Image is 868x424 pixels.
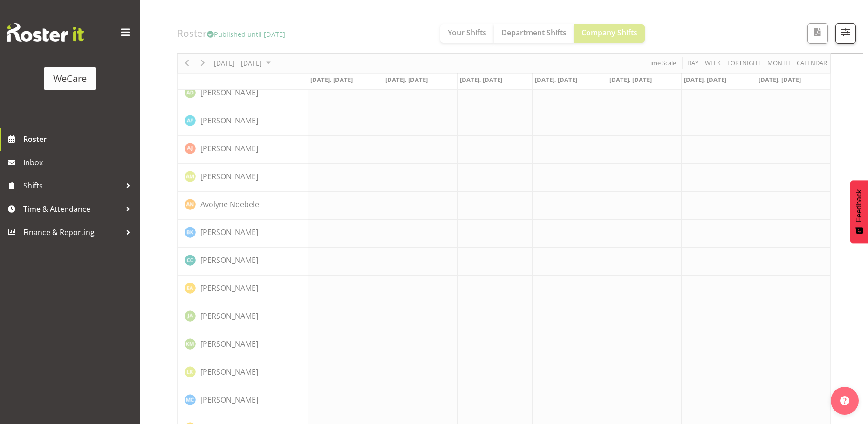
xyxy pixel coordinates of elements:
span: Time & Attendance [23,202,121,216]
span: Feedback [855,189,863,222]
span: Shifts [23,179,121,193]
img: Rosterit website logo [7,23,84,42]
div: WeCare [53,72,87,86]
span: Inbox [23,155,135,169]
span: Roster [23,132,135,146]
button: Feedback - Show survey [850,180,868,243]
span: Finance & Reporting [23,225,121,239]
img: help-xxl-2.png [840,396,849,405]
button: Filter Shifts [835,23,856,44]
